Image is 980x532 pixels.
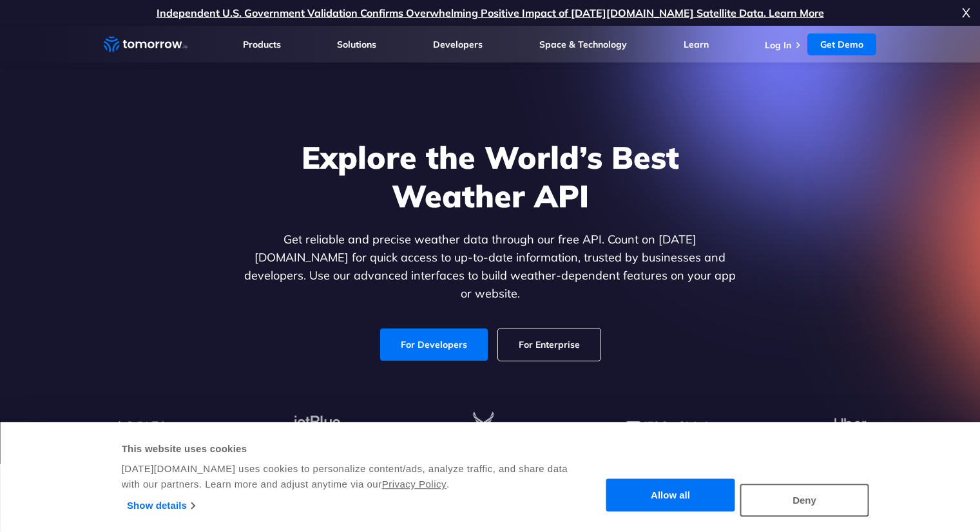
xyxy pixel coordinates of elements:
a: Space & Technology [539,39,627,50]
a: Show details [127,496,195,515]
button: Deny [740,484,869,517]
a: Log In [765,39,791,51]
a: Independent U.S. Government Validation Confirms Overwhelming Positive Impact of [DATE][DOMAIN_NAM... [157,6,824,19]
a: Products [243,39,281,50]
div: This website uses cookies [122,441,570,457]
a: Learn [684,39,709,50]
a: For Enterprise [498,328,600,361]
a: Get Demo [807,33,876,55]
a: For Developers [380,328,488,361]
a: Solutions [337,39,376,50]
button: Allow all [606,479,735,512]
a: Home link [104,35,187,54]
h1: Explore the World’s Best Weather API [242,138,739,215]
div: [DATE][DOMAIN_NAME] uses cookies to personalize content/ads, analyze traffic, and share data with... [122,461,570,492]
a: Developers [433,39,483,50]
p: Get reliable and precise weather data through our free API. Count on [DATE][DOMAIN_NAME] for quic... [242,231,739,303]
a: Privacy Policy [382,479,447,489]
